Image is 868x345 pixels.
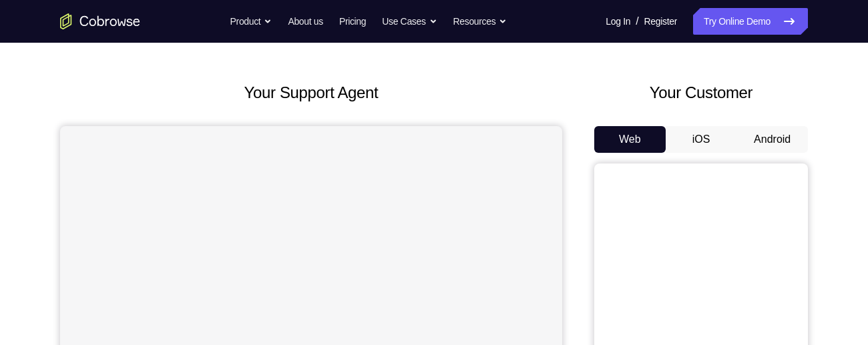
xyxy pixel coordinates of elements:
h2: Your Support Agent [60,81,562,105]
a: Pricing [339,8,366,35]
h2: Your Customer [594,81,808,105]
a: About us [288,8,322,35]
button: Android [736,126,808,153]
button: Product [230,8,272,35]
span: / [636,13,638,29]
a: Go to the home page [60,13,140,29]
button: Use Cases [382,8,437,35]
a: Log In [606,8,630,35]
button: Web [594,126,666,153]
button: Resources [453,8,507,35]
button: iOS [666,126,737,153]
a: Register [644,8,677,35]
a: Try Online Demo [693,8,808,35]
